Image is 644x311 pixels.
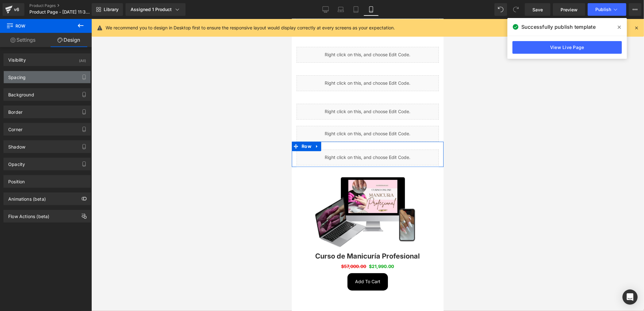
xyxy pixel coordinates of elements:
[8,123,22,132] div: Corner
[8,141,25,149] div: Shadow
[29,3,102,8] a: Product Pages
[532,6,543,13] span: Save
[8,106,22,115] div: Border
[8,123,21,132] span: Row
[50,245,75,250] span: $57,000.00
[106,24,395,31] p: We recommend you to design in Desktop first to ensure the responsive layout would display correct...
[364,3,379,16] a: Mobile
[77,244,102,251] span: $21,990.00
[8,193,46,202] div: Animations (beta)
[623,290,638,305] div: Open Intercom Messenger
[92,3,123,16] a: New Library
[29,9,90,15] span: Product Page - [DATE] 11:38:37
[8,54,26,63] div: Visibility
[56,254,96,271] button: Add To Cart
[131,6,181,13] div: Assigned 1 Product
[561,6,578,13] span: Preview
[13,5,21,14] div: v6
[8,71,26,80] div: Spacing
[8,175,25,184] div: Position
[24,233,128,241] a: Curso de Manicuría Profesional
[629,3,641,16] button: More
[494,3,507,16] button: Undo
[8,158,25,167] div: Opacity
[63,260,89,265] span: Add To Cart
[333,3,348,16] a: Laptop
[8,210,49,219] div: Flow Actions (beta)
[21,123,29,132] a: Expand / Collapse
[318,3,333,16] a: Desktop
[510,3,522,16] button: Redo
[79,54,86,64] div: (All)
[104,7,119,12] span: Library
[512,41,622,54] a: View Live Page
[8,88,34,97] div: Background
[3,3,24,16] a: v6
[46,33,92,47] a: Design
[588,3,626,16] button: Publish
[521,23,596,31] span: Successfully publish template
[348,3,364,16] a: Tablet
[6,19,70,33] span: Row
[553,3,585,16] a: Preview
[595,7,611,12] span: Publish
